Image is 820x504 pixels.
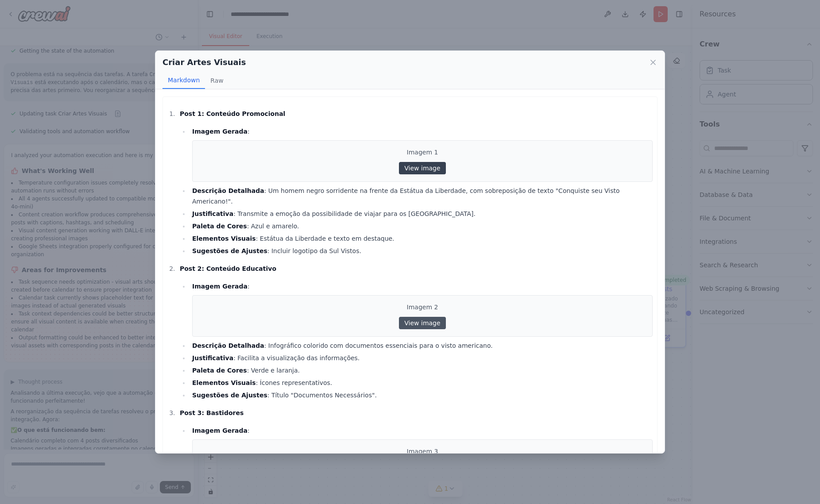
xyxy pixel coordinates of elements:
li: : Incluir logotipo da Sul Vistos. [190,246,653,256]
p: Imagem 3 [198,447,647,456]
button: Raw [205,72,228,89]
li: : Estátua da Liberdade e texto em destaque. [190,233,653,244]
strong: Paleta de Cores [192,367,247,374]
strong: Descrição Detalhada [192,342,264,349]
li: : Ícones representativos. [190,377,653,388]
strong: Post 3: Bastidores [180,409,244,416]
li: : Um homem negro sorridente na frente da Estátua da Liberdade, com sobreposição de texto "Conquis... [190,185,653,207]
strong: Justificativa [192,354,233,362]
li: : [190,281,653,337]
button: Markdown [162,72,205,89]
li: : [190,425,653,481]
li: : Facilita a visualização das informações. [190,353,653,363]
strong: Imagem Gerada [192,283,248,290]
strong: Sugestões de Ajustes [192,392,267,399]
p: Imagem 1 [198,148,647,157]
li: : Infográfico colorido com documentos essenciais para o visto americano. [190,340,653,351]
strong: Sugestões de Ajustes [192,247,267,254]
strong: Paleta de Cores [192,223,247,230]
strong: Post 2: Conteúdo Educativo [180,265,276,272]
p: Imagem 2 [198,303,647,312]
li: : Azul e amarelo. [190,221,653,231]
li: : Verde e laranja. [190,365,653,376]
strong: Post 1: Conteúdo Promocional [180,110,285,117]
strong: Descrição Detalhada [192,187,264,194]
strong: Imagem Gerada [192,128,248,135]
strong: Elementos Visuais [192,235,256,242]
li: : Título "Documentos Necessários". [190,390,653,400]
strong: Justificativa [192,210,233,217]
a: View image [399,317,445,329]
strong: Elementos Visuais [192,379,256,386]
a: View image [399,162,445,174]
strong: Imagem Gerada [192,427,248,434]
li: : [190,126,653,182]
h2: Criar Artes Visuais [162,56,246,69]
li: : Transmite a emoção da possibilidade de viajar para os [GEOGRAPHIC_DATA]. [190,208,653,219]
